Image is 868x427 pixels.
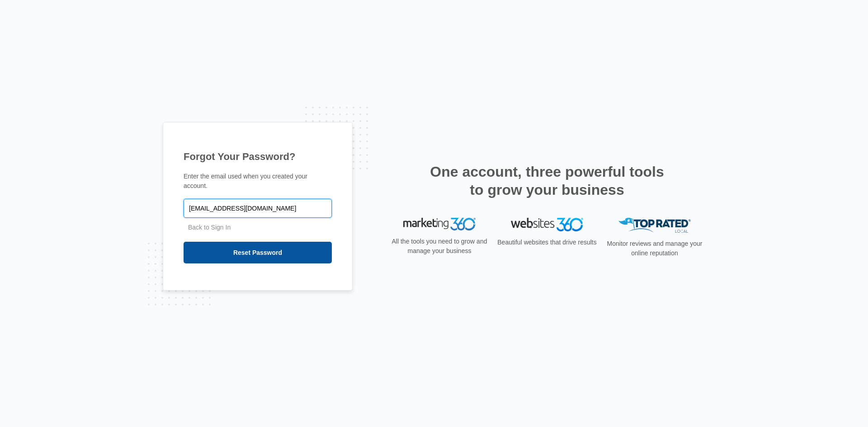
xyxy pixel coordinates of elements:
[184,172,332,191] p: Enter the email used when you created your account.
[188,224,231,231] a: Back to Sign In
[511,218,583,231] img: Websites 360
[389,237,490,256] p: All the tools you need to grow and manage your business
[618,218,691,233] img: Top Rated Local
[184,199,332,218] input: Email
[604,239,705,258] p: Monitor reviews and manage your online reputation
[427,163,667,199] h2: One account, three powerful tools to grow your business
[184,242,332,263] input: Reset Password
[184,149,332,164] h1: Forgot Your Password?
[496,238,598,247] p: Beautiful websites that drive results
[403,218,476,230] img: Marketing 360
